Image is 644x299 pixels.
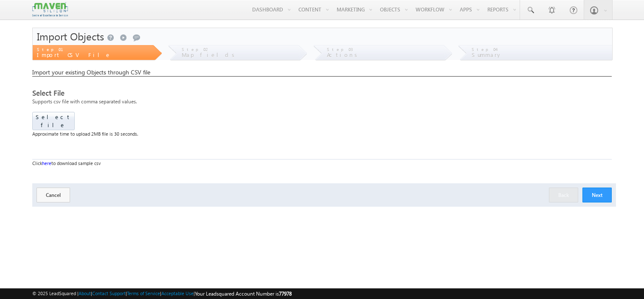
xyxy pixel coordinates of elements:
[161,290,194,296] a: Acceptable Use
[32,290,292,298] span: © 2025 LeadSquared | | | | |
[79,290,91,296] a: About
[37,188,70,202] button: Cancel
[127,290,160,296] a: Terms of Service
[182,51,238,58] span: Map fields
[472,51,502,58] span: Summary
[32,68,612,77] div: Import your existing Objects through CSV file
[42,160,51,166] a: here
[92,290,126,296] a: Contact Support
[279,290,292,297] span: 77978
[32,130,612,138] div: Approximate time to upload 2MB file is 30 seconds.
[33,28,612,45] div: Import Objects
[327,51,360,58] span: Actions
[37,47,62,52] span: Step 01
[32,89,612,97] div: Select File
[182,47,208,52] span: Step 02
[327,47,353,52] span: Step 03
[582,188,612,202] button: Next
[472,47,498,52] span: Step 04
[37,51,111,58] span: Import CSV File
[36,113,71,128] span: Select file
[32,159,612,167] div: Click to download sample csv
[32,2,68,17] img: Custom Logo
[549,188,578,202] button: Back
[195,290,292,297] span: Your Leadsquared Account Number is
[32,97,612,112] div: Supports csv file with comma separated values.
